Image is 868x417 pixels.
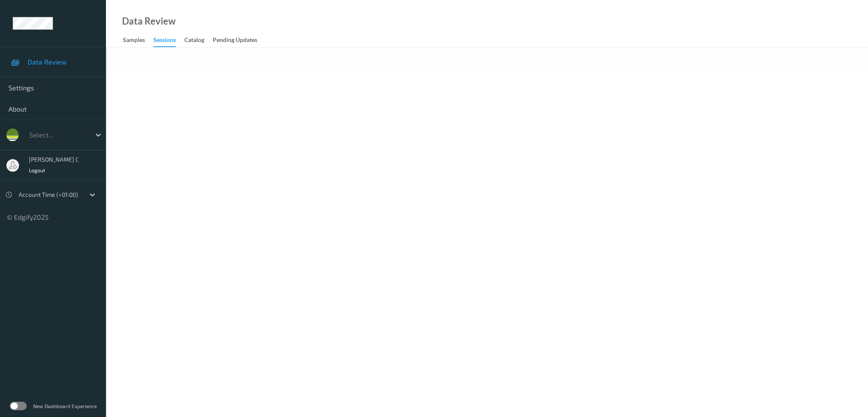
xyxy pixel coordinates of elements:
div: Pending Updates [213,36,257,46]
a: Sessions [153,34,184,47]
div: Sessions [153,36,176,47]
div: Samples [123,36,145,46]
a: Catalog [184,34,213,46]
div: Data Review [122,17,175,25]
div: Catalog [184,36,204,46]
a: Samples [123,34,153,46]
a: Pending Updates [213,34,266,46]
